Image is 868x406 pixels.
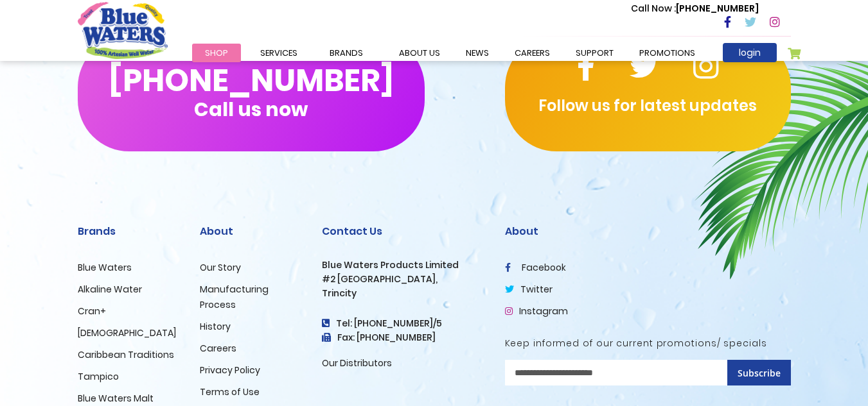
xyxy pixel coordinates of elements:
[505,305,568,317] a: Instagram
[78,261,132,274] a: Blue Waters
[78,326,176,339] a: [DEMOGRAPHIC_DATA]
[200,320,231,333] a: History
[78,392,154,405] a: Blue Waters Malt
[78,348,174,361] a: Caribbean Traditions
[200,283,269,311] a: Manufacturing Process
[78,36,425,151] button: [PHONE_NUMBER]Call us now
[260,47,297,59] span: Services
[626,44,708,62] a: Promotions
[505,283,553,296] a: twitter
[386,44,453,62] a: about us
[322,288,486,299] h3: Trincity
[505,225,791,237] h2: About
[563,44,626,62] a: support
[200,364,260,376] a: Privacy Policy
[727,360,791,385] button: Subscribe
[78,2,168,58] a: store logo
[322,274,486,285] h3: #2 [GEOGRAPHIC_DATA],
[205,47,228,59] span: Shop
[194,106,308,113] span: Call us now
[200,342,236,355] a: Careers
[631,2,676,15] span: Call Now :
[322,225,486,237] h2: Contact Us
[78,225,181,237] h2: Brands
[200,261,241,274] a: Our Story
[330,47,363,59] span: Brands
[322,318,486,329] h4: Tel: [PHONE_NUMBER]/5
[505,94,791,117] p: Follow us for latest updates
[78,283,142,296] a: Alkaline Water
[738,367,781,379] span: Subscribe
[78,370,119,383] a: Tampico
[505,261,566,274] a: facebook
[502,44,563,62] a: careers
[631,2,759,15] p: [PHONE_NUMBER]
[78,305,106,317] a: Cran+
[322,332,486,343] h3: Fax: [PHONE_NUMBER]
[200,385,260,398] a: Terms of Use
[322,357,392,369] a: Our Distributors
[200,225,303,237] h2: About
[505,338,791,349] h5: Keep informed of our current promotions/ specials
[453,44,502,62] a: News
[322,260,486,271] h3: Blue Waters Products Limited
[723,43,777,62] a: login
